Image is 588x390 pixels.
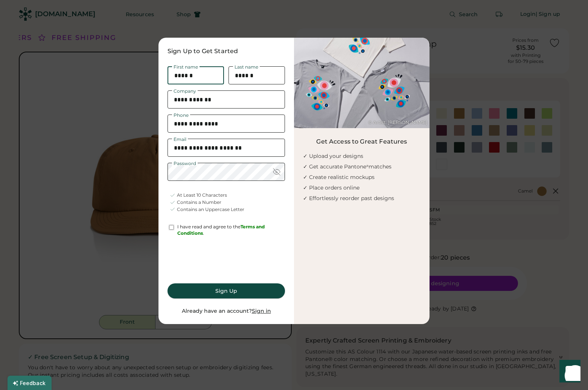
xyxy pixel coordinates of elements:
[294,38,430,128] img: Web-Rendered_Studio-3.jpg
[316,137,407,146] div: Get Access to Great Features
[552,356,585,388] iframe: Front Chat
[168,47,285,56] div: Sign Up to Get Started
[172,137,188,142] div: Email
[368,119,427,126] div: © Artist: [PERSON_NAME]
[182,307,271,315] div: Already have an account?
[177,192,227,199] div: At Least 10 Characters
[233,65,260,69] div: Last name
[177,199,221,206] div: Contains a Number
[177,224,266,236] font: Terms and Conditions
[303,151,430,203] div: ✓ Upload your designs ✓ Get accurate Pantone matches ✓ Create realistic mockups ✓ Place orders on...
[172,65,200,69] div: First name
[177,206,244,213] div: Contains an Uppercase Letter
[177,224,285,237] div: I have read and agree to the .
[172,89,198,93] div: Company
[252,307,271,314] u: Sign in
[172,113,190,118] div: Phone
[366,164,369,168] sup: ®
[172,161,198,166] div: Password
[168,283,285,298] button: Sign Up
[169,246,283,275] iframe: reCAPTCHA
